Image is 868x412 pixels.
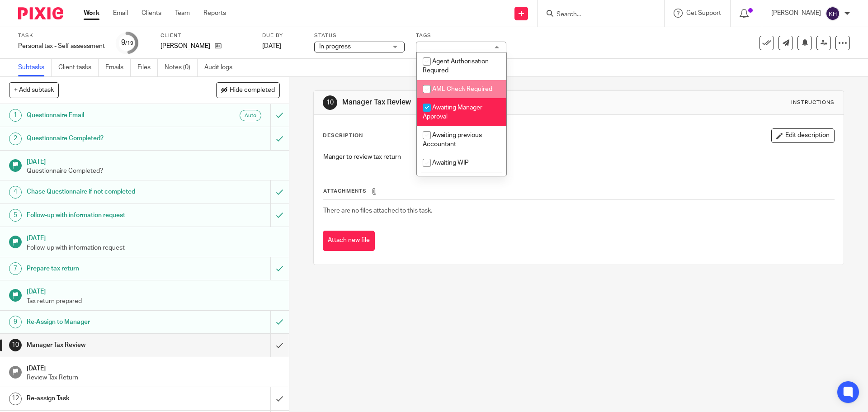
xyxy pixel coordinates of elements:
[262,43,281,49] span: [DATE]
[84,9,99,18] a: Work
[18,7,63,19] img: Pixie
[27,232,280,243] h1: [DATE]
[323,152,834,161] p: Manger to review tax return
[423,58,489,74] span: Agent Authorisation Required
[27,315,183,329] h1: Re-Assign to Manager
[121,38,133,48] div: 9
[423,132,482,148] span: Awaiting previous Accountant
[58,59,99,76] a: Client tasks
[771,128,835,143] button: Edit description
[771,9,821,18] p: [PERSON_NAME]
[27,285,280,296] h1: [DATE]
[240,110,261,121] div: Auto
[423,104,482,120] span: Awaiting Manager Approval
[18,32,105,39] label: Task
[556,11,637,19] input: Search
[160,32,251,39] label: Client
[9,316,22,328] div: 9
[9,109,22,122] div: 1
[175,9,190,18] a: Team
[323,189,367,194] span: Attachments
[826,6,840,21] img: svg%3E
[27,373,280,382] p: Review Tax Return
[137,59,158,76] a: Files
[27,392,183,405] h1: Re-assign Task
[18,59,52,76] a: Subtasks
[432,86,492,92] span: AML Check Required
[9,82,59,98] button: + Add subtask
[142,9,161,18] a: Clients
[432,160,469,166] span: Awaiting WIP
[323,95,337,110] div: 10
[113,9,128,18] a: Email
[18,42,105,51] div: Personal tax - Self assessment
[791,99,835,106] div: Instructions
[27,297,280,306] p: Tax return prepared
[125,41,133,46] small: /19
[27,109,183,122] h1: Questionnaire Email
[203,9,226,18] a: Reports
[323,231,375,251] button: Attach new file
[27,166,280,175] p: Questionnaire Completed?
[342,98,598,107] h1: Manager Tax Review
[9,209,22,222] div: 5
[230,87,275,94] span: Hide completed
[9,133,22,145] div: 2
[9,393,22,405] div: 12
[314,32,405,39] label: Status
[416,32,506,39] label: Tags
[105,59,131,76] a: Emails
[9,339,22,351] div: 10
[27,262,183,275] h1: Prepare tax return
[686,10,721,16] span: Get Support
[216,82,280,98] button: Hide completed
[9,262,22,275] div: 7
[323,208,432,214] span: There are no files attached to this task.
[27,338,183,352] h1: Manager Tax Review
[27,132,183,145] h1: Questionnaire Completed?
[27,243,280,252] p: Follow-up with information request
[204,59,239,76] a: Audit logs
[27,155,280,166] h1: [DATE]
[165,59,198,76] a: Notes (0)
[160,42,210,51] p: [PERSON_NAME]
[262,32,303,39] label: Due by
[319,43,351,50] span: In progress
[323,132,363,139] p: Description
[9,186,22,199] div: 4
[27,362,280,373] h1: [DATE]
[27,208,183,222] h1: Follow-up with information request
[27,185,183,199] h1: Chase Questionnaire if not completed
